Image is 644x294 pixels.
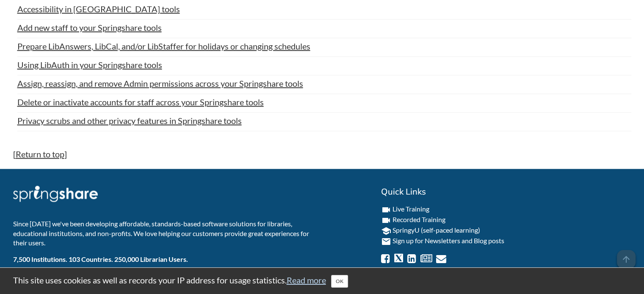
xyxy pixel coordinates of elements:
button: Close [331,275,348,288]
a: Recorded Training [392,215,445,223]
a: Assign, reassign, and remove Admin permissions across your Springshare tools [17,77,303,90]
p: [ ] [13,148,631,160]
a: Return to top [16,149,64,159]
a: Privacy scrubs and other privacy features in Springshare tools [17,114,242,127]
b: 7,500 Institutions. 103 Countries. 250,000 Librarian Users. [13,255,188,263]
a: arrow_upward [617,251,636,261]
div: This site uses cookies as well as records your IP address for usage statistics. [5,274,640,288]
span: arrow_upward [617,250,636,269]
a: Using LibAuth in your Springshare tools [17,58,162,71]
a: Read more [287,275,326,285]
p: Since [DATE] we've been developing affordable, standards-based software solutions for libraries, ... [13,219,316,247]
i: videocam [381,215,391,225]
a: SpringyU (self-paced learning) [392,226,480,234]
h2: Quick Links [381,186,631,198]
a: Add new staff to your Springshare tools [17,21,162,34]
img: Springshare [13,186,98,202]
a: Sign up for Newsletters and Blog posts [392,236,504,245]
a: Live Training [392,205,429,213]
a: Delete or inactivate accounts for staff across your Springshare tools [17,96,264,108]
i: school [381,226,391,236]
a: Accessibility in [GEOGRAPHIC_DATA] tools [17,3,180,15]
i: videocam [381,205,391,215]
a: Prepare LibAnswers, LibCal, and/or LibStaffer for holidays or changing schedules [17,40,310,52]
i: email [381,236,391,247]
